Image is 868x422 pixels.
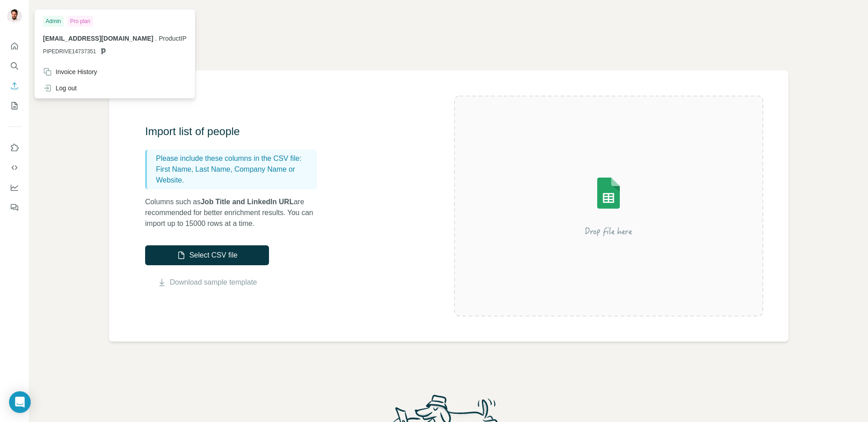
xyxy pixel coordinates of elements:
img: Avatar [7,9,22,23]
p: Please include these columns in the CSV file: [156,153,313,164]
div: Pro plan [67,16,93,27]
span: Job Title and LinkedIn URL [201,198,294,206]
button: Feedback [7,199,22,216]
div: Log out [43,84,77,93]
img: Surfe Illustration - Drop file here or select below [527,152,690,260]
button: Search [7,58,22,74]
a: Download sample template [170,277,257,288]
span: . [155,35,157,42]
div: Admin [43,16,64,27]
button: Use Surfe API [7,159,22,176]
span: [EMAIL_ADDRESS][DOMAIN_NAME] [43,35,153,42]
button: Select CSV file [145,245,269,265]
h3: Import list of people [145,124,326,139]
p: First Name, Last Name, Company Name or Website. [156,164,313,186]
button: My lists [7,98,22,114]
button: Use Surfe on LinkedIn [7,140,22,156]
button: Enrich CSV [7,78,22,94]
div: Open Intercom Messenger [9,391,31,413]
span: ProductIP [159,35,186,42]
div: Invoice History [43,67,97,76]
button: Quick start [7,38,22,54]
span: PIPEDRIVE14737351 [43,47,96,56]
button: Download sample template [145,277,269,288]
p: Columns such as are recommended for better enrichment results. You can import up to 15000 rows at... [145,197,326,229]
button: Dashboard [7,179,22,196]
